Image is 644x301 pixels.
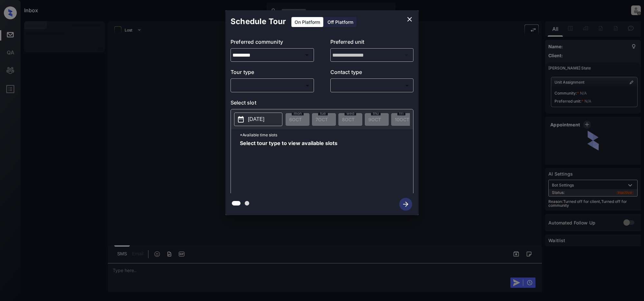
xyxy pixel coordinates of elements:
[231,68,314,78] p: Tour type
[234,113,282,126] button: [DATE]
[240,129,413,141] p: *Available time slots
[248,115,264,123] p: [DATE]
[403,13,416,26] button: close
[231,99,413,109] p: Select slot
[330,68,414,78] p: Contact type
[225,10,291,33] h2: Schedule Tour
[330,38,414,48] p: Preferred unit
[324,17,356,27] div: Off Platform
[302,50,311,59] button: Open
[231,38,314,48] p: Preferred community
[240,141,337,192] span: Select tour type to view available slots
[291,17,323,27] div: On Platform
